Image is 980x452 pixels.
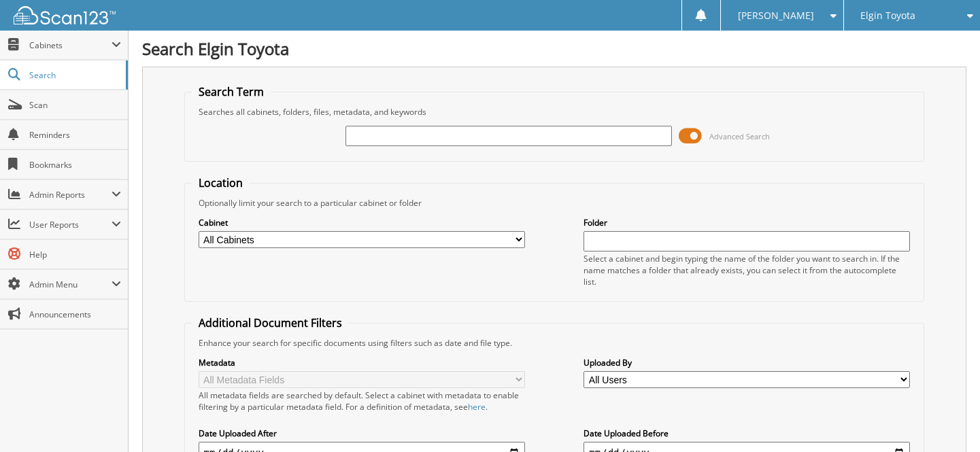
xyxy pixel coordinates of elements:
div: All metadata fields are searched by default. Select a cabinet with metadata to enable filtering b... [199,389,525,413]
h1: Search Elgin Toyota [142,37,966,60]
label: Uploaded By [584,357,910,368]
span: Bookmarks [29,159,121,171]
span: Reminders [29,129,121,141]
span: Announcements [29,309,121,320]
legend: Additional Document Filters [192,315,349,330]
label: Folder [584,217,910,228]
legend: Search Term [192,84,271,99]
label: Date Uploaded Before [584,428,910,439]
span: Advanced Search [709,131,770,141]
label: Date Uploaded After [199,428,525,439]
span: Elgin Toyota [860,12,915,20]
span: User Reports [29,219,112,230]
span: Search [29,69,119,81]
a: here [468,401,486,413]
legend: Location [192,175,250,190]
div: Optionally limit your search to a particular cabinet or folder [192,197,917,209]
div: Enhance your search for specific documents using filters such as date and file type. [192,337,917,349]
img: scan123-logo-white.svg [14,6,116,24]
span: [PERSON_NAME] [738,12,814,20]
div: Searches all cabinets, folders, files, metadata, and keywords [192,106,917,118]
label: Cabinet [199,217,525,228]
span: Cabinets [29,39,112,51]
span: Admin Menu [29,279,112,290]
span: Help [29,249,121,260]
span: Scan [29,99,121,111]
span: Admin Reports [29,189,112,201]
div: Select a cabinet and begin typing the name of the folder you want to search in. If the name match... [584,253,910,288]
label: Metadata [199,357,525,368]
